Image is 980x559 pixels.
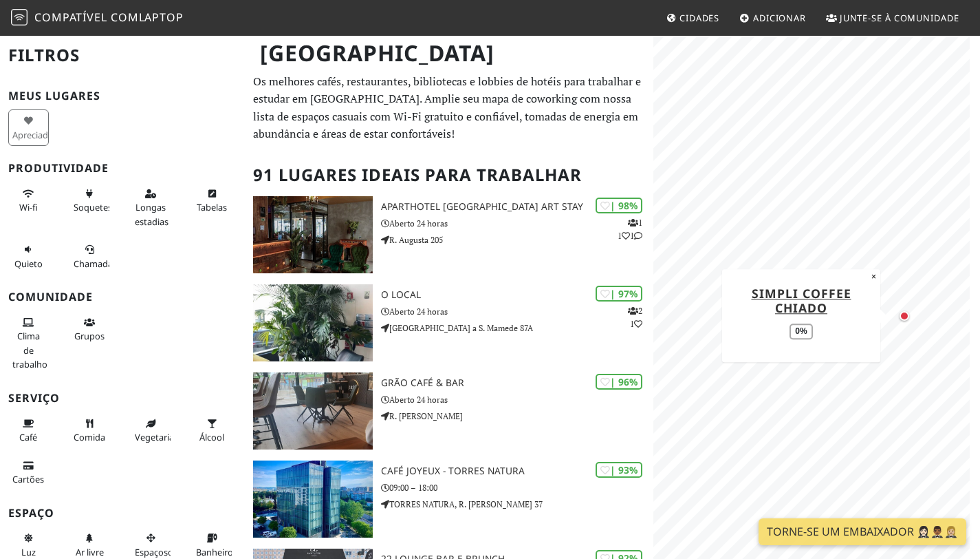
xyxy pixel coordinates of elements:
font: Ar livre [76,546,104,558]
font: Wi-fi [19,201,38,213]
font: Filtros [8,43,80,66]
font: 1 [618,231,622,241]
button: Grupos [69,311,110,348]
font: 2 [638,306,642,316]
div: Em geral, você gosta de trabalhar aqui? [596,462,642,478]
font: Aparthotel [GEOGRAPHIC_DATA] Art Stay [381,200,583,213]
span: Área externa [76,546,104,558]
span: Mesas de grupo [74,330,105,342]
button: Tabelas [192,182,232,219]
div: 0% [790,324,812,339]
font: Álcool [199,431,224,443]
font: Serviço [8,390,60,405]
font: Espaçoso [135,546,173,558]
div: Marcador de mapa [896,308,913,324]
font: Compatível com [34,10,139,25]
button: Close popup [867,269,880,284]
font: Quieto [14,257,43,270]
font: Comida [74,431,105,443]
a: Grão Café & Bar | 96% Grão Café & Bar Aberto 24 horas R. [PERSON_NAME] [245,372,653,450]
font: Clima de trabalho [12,330,47,370]
div: Em geral, você gosta de trabalhar aqui? [596,198,642,213]
font: Banheiro [196,546,233,558]
font: [GEOGRAPHIC_DATA] a S. Mamede 87A [389,323,533,333]
font: TORRES NATURA, R. [PERSON_NAME] 37 [389,499,543,509]
a: O LOCAL | 97% 21 O LOCAL Aberto 24 horas [GEOGRAPHIC_DATA] a S. Mamede 87A [245,284,653,361]
a: Aparthotel Lisbon Art Stay | 98% 111 Aparthotel [GEOGRAPHIC_DATA] Art Stay Aberto 24 horas R. Aug... [245,196,653,273]
img: O LOCAL [253,284,373,361]
span: Cartões de crédito [12,473,44,485]
font: Aberto 24 horas [389,218,448,229]
font: Junte-se à comunidade [840,12,959,24]
button: Quieto [8,238,49,275]
img: Aparthotel Lisbon Art Stay [253,196,373,273]
font: Luz [21,546,36,558]
font: 1 [630,319,634,329]
font: Café Joyeux - Torres Natura [381,464,525,477]
div: Em geral, você gosta de trabalhar aqui? [596,286,642,302]
button: Wi-fi [8,182,49,219]
font: Cidades [679,12,719,24]
font: Grupos [74,330,105,342]
font: laptop [139,10,184,25]
a: Café Joyeux - Torres Natura | 93% Café Joyeux - Torres Natura 09:00 – 18:00 TORRES NATURA, R. [PE... [245,461,653,538]
font: 91 lugares ideais para trabalhar [253,163,582,186]
font: | 98% [610,199,638,212]
font: Aberto 24 horas [389,394,448,405]
font: Aberto 24 horas [389,306,448,317]
font: Comunidade [8,289,93,304]
font: [GEOGRAPHIC_DATA] [260,38,494,67]
font: Grão Café & Bar [381,376,464,389]
button: Vegetariano [131,412,171,449]
font: 1 [638,218,642,228]
a: Adicionar [734,6,812,30]
a: Compatível com laptop Compatível comlaptop [11,6,186,30]
button: Chamadas [69,238,110,275]
font: Soquetes [74,201,112,213]
button: Café [8,412,49,449]
img: Café Joyeux - Torres Natura [253,461,373,538]
button: Comida [69,412,110,449]
a: Junte-se à comunidade [820,6,965,30]
button: Álcool [192,412,232,449]
a: Simpli Coffee Chiado [752,285,851,316]
button: Cartões [8,454,49,491]
font: Torne-se um Embaixador 🤵🏻‍♀️🤵🏾‍♂️🤵🏼‍♀️ [767,524,958,539]
font: R. Augusta 205 [389,235,443,245]
font: R. [PERSON_NAME] [389,411,463,421]
font: Meus lugares [8,88,100,103]
button: Longas estadias [131,182,171,233]
span: Chamadas de vídeo/áudio [74,257,117,270]
span: Mesas adequadas para o trabalho [197,201,227,213]
font: 09:00 – 18:00 [389,483,437,493]
font: Adicionar [753,12,806,24]
font: Tabelas [197,201,227,213]
font: Produtividade [8,160,109,176]
img: Grão Café & Bar [253,372,373,450]
span: Luz natural [21,546,36,558]
font: Vegetariano [135,431,185,443]
font: Cartões [12,473,44,485]
button: Soquetes [69,182,110,219]
font: Chamadas [74,257,117,270]
font: | 93% [610,463,638,476]
font: O LOCAL [381,288,421,301]
font: Café [19,431,37,443]
div: Em geral, você gosta de trabalhar aqui? [596,374,642,390]
a: Cidades [660,6,725,30]
font: Longas estadias [135,201,168,227]
span: Wi-Fi estável [19,201,38,213]
img: Compatível com laptop [11,9,28,25]
font: Espaço [8,505,54,520]
font: | 97% [610,287,638,300]
font: 1 [630,231,634,241]
a: Torne-se um Embaixador 🤵🏻‍♀️🤵🏾‍♂️🤵🏼‍♀️ [759,518,966,545]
